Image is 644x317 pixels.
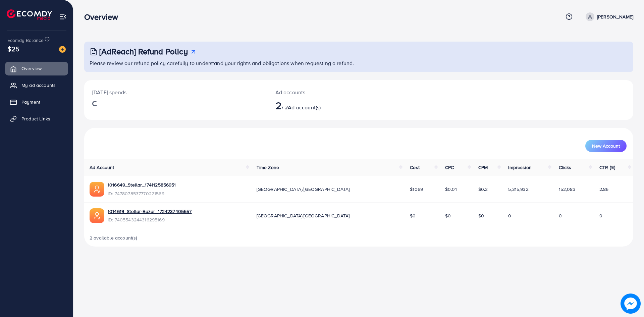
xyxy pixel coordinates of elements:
[84,12,123,22] h3: Overview
[410,186,423,193] span: $1069
[508,164,532,171] span: Impression
[592,144,620,148] span: New Account
[59,13,67,20] img: menu
[599,186,609,193] span: 2.86
[7,9,52,20] img: logo
[108,181,176,188] a: 1016649_Stellar_1741125856951
[5,95,68,109] a: Payment
[559,186,576,193] span: 152,083
[108,208,192,215] a: 1014619_Stellar-Bazar_1724237405557
[410,212,416,219] span: $0
[410,164,420,171] span: Cost
[90,182,104,197] img: ic-ads-acc.e4c84228.svg
[257,186,350,193] span: [GEOGRAPHIC_DATA]/[GEOGRAPHIC_DATA]
[275,98,282,113] span: 2
[275,99,396,112] h2: / 2
[599,212,602,219] span: 0
[59,46,66,53] img: image
[90,208,104,223] img: ic-ads-acc.e4c84228.svg
[108,216,192,223] span: ID: 7405543244316295169
[21,82,56,89] span: My ad accounts
[599,164,615,171] span: CTR (%)
[288,104,321,111] span: Ad account(s)
[559,164,572,171] span: Clicks
[445,164,454,171] span: CPC
[445,186,457,193] span: $0.01
[445,212,451,219] span: $0
[275,88,396,96] p: Ad accounts
[7,37,44,44] span: Ecomdy Balance
[257,212,350,219] span: [GEOGRAPHIC_DATA]/[GEOGRAPHIC_DATA]
[21,115,50,122] span: Product Links
[108,190,176,197] span: ID: 7478078537770221569
[99,47,188,56] h3: [AdReach] Refund Policy
[257,164,279,171] span: Time Zone
[90,164,114,171] span: Ad Account
[621,294,641,314] img: image
[90,234,138,241] span: 2 available account(s)
[478,212,484,219] span: $0
[478,186,488,193] span: $0.2
[478,164,488,171] span: CPM
[21,99,40,105] span: Payment
[508,186,528,193] span: 5,315,932
[5,112,68,125] a: Product Links
[92,88,259,96] p: [DATE] spends
[583,12,633,21] a: [PERSON_NAME]
[7,44,19,54] span: $25
[508,212,511,219] span: 0
[585,140,627,152] button: New Account
[559,212,562,219] span: 0
[597,13,633,21] p: [PERSON_NAME]
[90,59,629,67] p: Please review our refund policy carefully to understand your rights and obligations when requesti...
[5,62,68,75] a: Overview
[21,65,42,72] span: Overview
[5,78,68,92] a: My ad accounts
